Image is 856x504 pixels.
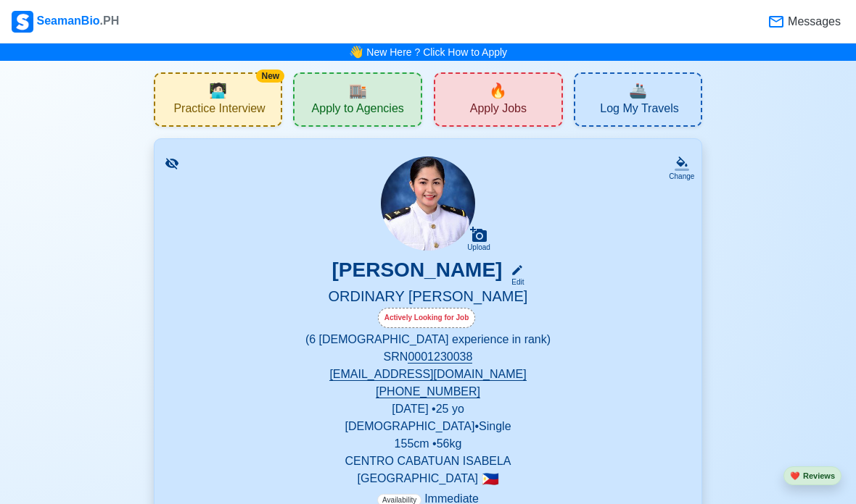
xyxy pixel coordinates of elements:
h3: [PERSON_NAME] [332,258,503,287]
span: Apply to Agencies [312,101,404,119]
p: [GEOGRAPHIC_DATA] [172,470,685,487]
p: 155 cm • 56 kg [172,435,685,453]
span: new [489,80,507,101]
span: Apply Jobs [470,101,527,119]
button: heartReviews [783,466,841,486]
span: Log My Travels [600,101,678,119]
span: agencies [349,80,367,101]
div: Actively Looking for Job [378,308,476,328]
span: 🇵🇭 [482,472,499,486]
span: Messages [785,13,841,30]
div: Edit [505,277,524,287]
div: Upload [467,243,490,252]
span: interview [209,80,227,101]
span: travel [629,80,647,101]
p: CENTRO CABATUAN ISABELA [172,453,685,470]
a: New Here ? Click How to Apply [366,46,507,58]
h5: ORDINARY [PERSON_NAME] [172,287,685,308]
p: [DATE] • 25 yo [172,400,685,418]
span: bell [345,41,367,63]
span: Practice Interview [173,101,265,119]
p: [DEMOGRAPHIC_DATA] • Single [172,418,685,435]
img: Logo [12,11,33,33]
span: heart [790,471,800,480]
p: (6 [DEMOGRAPHIC_DATA] experience in rank) [172,331,685,348]
div: New [256,70,284,83]
p: SRN [172,348,685,366]
span: .PH [100,14,120,27]
div: SeamanBio [12,11,119,33]
div: Change [669,171,694,182]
